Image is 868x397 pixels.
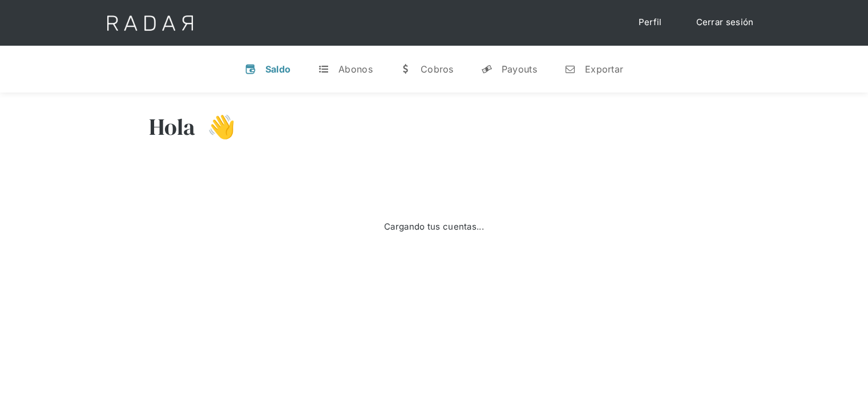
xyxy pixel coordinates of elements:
div: Payouts [502,63,537,75]
div: v [245,63,256,75]
div: w [400,63,411,75]
a: Cerrar sesión [685,11,765,34]
div: Saldo [265,63,291,75]
div: Cargando tus cuentas... [384,220,484,234]
div: t [318,63,329,75]
a: Perfil [627,11,673,34]
div: y [481,63,492,75]
div: n [564,63,576,75]
div: Abonos [338,63,373,75]
div: Exportar [585,63,623,75]
div: Cobros [421,63,454,75]
h3: 👋 [196,113,236,141]
h3: Hola [149,113,196,141]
